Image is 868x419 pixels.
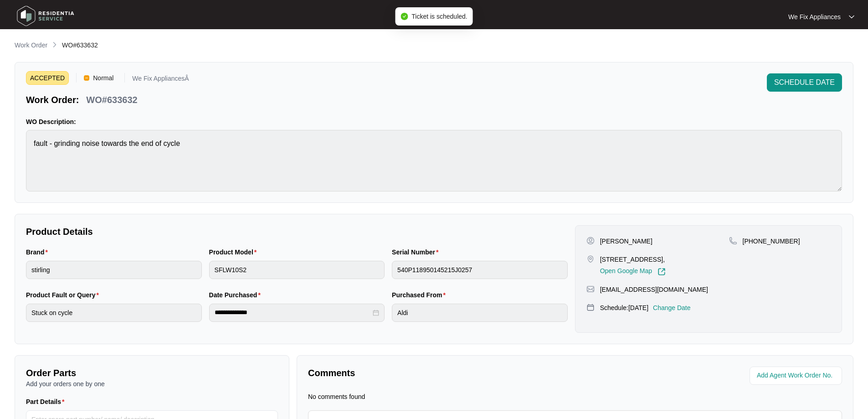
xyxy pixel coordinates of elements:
[586,237,595,245] img: user-pin
[774,77,835,88] span: SCHEDULE DATE
[586,303,595,311] img: map-pin
[26,117,842,126] p: WO Description:
[600,285,708,294] p: [EMAIL_ADDRESS][DOMAIN_NAME]
[26,261,202,279] input: Brand
[26,93,79,106] p: Work Order:
[586,255,595,263] img: map-pin
[308,392,365,401] p: No comments found
[392,290,449,300] label: Purchased From
[849,15,854,19] img: dropdown arrow
[757,370,837,381] input: Add Agent Work Order No.
[767,73,842,92] button: SCHEDULE DATE
[26,290,103,300] label: Product Fault or Query
[788,12,841,21] p: We Fix Appliances
[209,248,261,257] label: Product Model
[657,268,666,276] img: Link-External
[14,2,77,30] img: residentia service logo
[26,304,202,322] input: Product Fault or Query
[26,397,68,406] label: Part Details
[209,261,385,279] input: Product Model
[26,367,278,379] p: Order Parts
[26,379,278,388] p: Add your orders one by one
[86,93,137,106] p: WO#633632
[401,13,408,20] span: check-circle
[209,290,264,300] label: Date Purchased
[392,248,442,257] label: Serial Number
[653,303,691,312] p: Change Date
[308,367,569,379] p: Comments
[15,41,47,50] p: Work Order
[600,255,666,264] p: [STREET_ADDRESS],
[392,304,568,322] input: Purchased From
[600,303,648,312] p: Schedule: [DATE]
[600,237,652,246] p: [PERSON_NAME]
[26,130,842,191] textarea: fault - grinding noise towards the end of cycle
[586,285,595,293] img: map-pin
[743,237,800,246] p: [PHONE_NUMBER]
[26,248,51,257] label: Brand
[132,75,189,85] p: We Fix AppliancesÂ
[62,41,98,49] span: WO#633632
[411,13,467,20] span: Ticket is scheduled.
[26,225,568,238] p: Product Details
[89,71,117,85] span: Normal
[392,261,568,279] input: Serial Number
[26,71,69,85] span: ACCEPTED
[600,268,666,276] a: Open Google Map
[84,75,89,81] img: Vercel Logo
[13,41,49,51] a: Work Order
[729,237,737,245] img: map-pin
[215,308,371,317] input: Date Purchased
[51,41,58,48] img: chevron-right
